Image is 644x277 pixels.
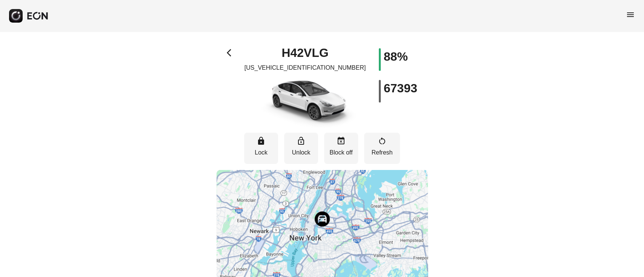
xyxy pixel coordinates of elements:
[248,148,274,157] p: Lock
[384,52,408,61] h1: 88%
[384,84,417,93] h1: 67393
[288,148,314,157] p: Unlock
[244,63,366,72] p: [US_VEHICLE_IDENTIFICATION_NUMBER]
[337,136,346,145] span: event_busy
[227,48,236,57] span: arrow_back_ios
[281,48,328,57] h1: H42VLG
[297,136,306,145] span: lock_open
[626,10,635,19] span: menu
[257,136,266,145] span: lock
[328,148,354,157] p: Block off
[364,133,400,164] button: Refresh
[252,75,358,128] img: car
[368,148,396,157] p: Refresh
[324,133,358,164] button: Block off
[284,133,318,164] button: Unlock
[244,133,278,164] button: Lock
[378,136,387,145] span: restart_alt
